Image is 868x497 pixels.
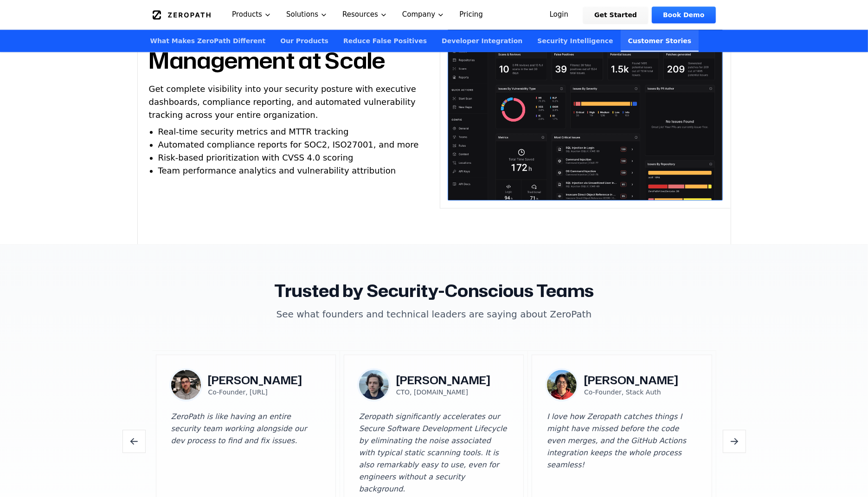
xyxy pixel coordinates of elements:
[547,411,696,495] blockquote: I love how Zeropath catches things I might have missed before the code even merges, and the GitHu...
[584,387,678,397] p: Co-Founder, Stack Auth
[152,282,716,300] h2: Trusted by Security-Conscious Teams
[359,411,508,495] blockquote: Zeropath significantly accelerates our Secure Software Development Lifecycle by eliminating the n...
[547,370,577,400] img: Zai Shi
[208,373,302,387] h3: [PERSON_NAME]
[583,6,648,23] a: Get Started
[143,30,273,52] a: What Makes ZeroPath Different
[723,430,746,453] button: Next testimonials
[539,6,580,23] a: Login
[336,30,434,52] a: Reduce False Positives
[434,30,530,52] a: Developer Integration
[158,166,396,175] span: Team performance analytics and vulnerability attribution
[530,30,620,52] a: Security Intelligence
[652,6,715,23] a: Book Demo
[256,308,612,321] p: See what founders and technical leaders are saying about ZeroPath
[158,140,419,149] span: Automated compliance reports for SOC2, ISO27001, and more
[171,370,201,400] img: Jake Anderson
[158,127,349,136] span: Real-time security metrics and MTTR tracking
[122,430,146,453] button: Previous testimonials
[359,370,389,400] img: Yaacov Tarko
[584,373,678,387] h3: [PERSON_NAME]
[396,373,490,387] h3: [PERSON_NAME]
[171,411,321,495] blockquote: ZeroPath is like having an entire security team working alongside our dev process to find and fix...
[273,30,336,52] a: Our Products
[396,387,490,397] p: CTO, [DOMAIN_NAME]
[149,83,418,122] p: Get complete visibility into your security posture with executive dashboards, compliance reportin...
[149,27,418,71] h2: Enterprise Security Management at Scale
[158,153,354,162] span: Risk-based prioritization with CVSS 4.0 scoring
[448,18,723,200] img: Enterprise Security Management at Scale
[621,30,699,52] a: Customer Stories
[208,387,302,397] p: Co-Founder, [URL]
